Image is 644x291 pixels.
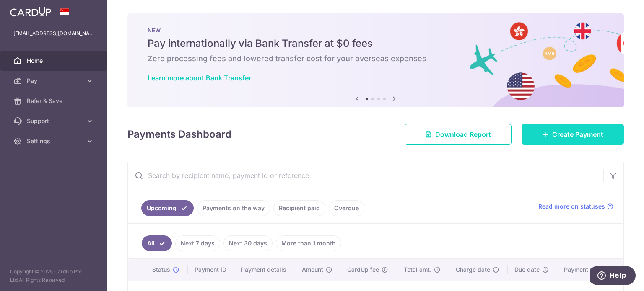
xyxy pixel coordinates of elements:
span: Home [27,57,82,65]
span: Pay [27,77,82,85]
span: Settings [27,137,82,145]
th: Payment method [557,259,623,281]
h6: Zero processing fees and lowered transfer cost for your overseas expenses [148,54,604,64]
span: CardUp fee [347,265,379,274]
span: Read more on statuses [538,202,605,211]
span: Total amt. [404,265,431,274]
h4: Payments Dashboard [127,127,231,142]
iframe: Opens a widget where you can find more information [590,266,636,287]
a: Overdue [329,200,364,216]
a: More than 1 month [276,235,341,251]
a: Download Report [405,124,512,145]
th: Payment ID [188,259,235,281]
a: Read more on statuses [538,202,613,211]
p: NEW [148,27,604,33]
span: Status [152,265,170,274]
h5: Pay internationally via Bank Transfer at $0 fees [148,37,604,50]
p: [EMAIL_ADDRESS][DOMAIN_NAME] [13,29,94,38]
a: Create Payment [522,124,624,145]
span: Support [27,117,82,125]
img: Bank transfer banner [127,13,624,107]
span: Due date [514,265,540,274]
a: Next 7 days [175,235,220,251]
input: Search by recipient name, payment id or reference [128,162,603,189]
span: Refer & Save [27,97,82,105]
th: Payment details [234,259,295,281]
span: Download Report [435,129,491,139]
span: Charge date [456,265,490,274]
a: All [142,235,172,251]
a: Learn more about Bank Transfer [148,74,251,82]
a: Next 30 days [223,235,273,251]
img: CardUp [10,7,51,17]
a: Payments on the way [197,200,270,216]
a: Upcoming [141,200,194,216]
a: Recipient paid [273,200,325,216]
span: Create Payment [552,129,603,139]
span: Amount [302,265,323,274]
